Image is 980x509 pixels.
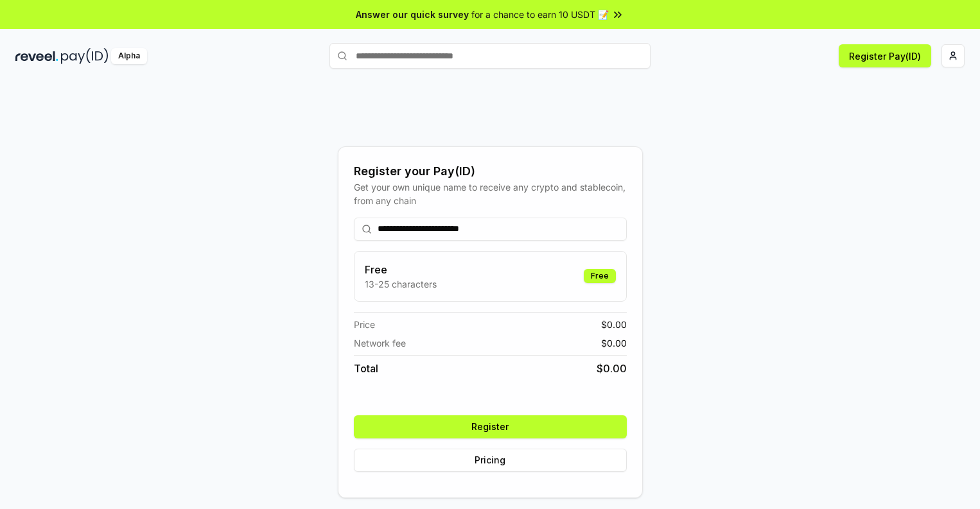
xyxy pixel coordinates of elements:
[354,336,406,350] span: Network fee
[365,277,437,291] p: 13-25 characters
[839,44,931,67] button: Register Pay(ID)
[584,269,616,283] div: Free
[365,262,437,277] h3: Free
[471,8,609,21] span: for a chance to earn 10 USDT 📝
[601,336,627,350] span: $ 0.00
[354,318,375,331] span: Price
[601,318,627,331] span: $ 0.00
[354,449,627,472] button: Pricing
[111,48,147,64] div: Alpha
[597,361,627,376] span: $ 0.00
[354,180,627,207] div: Get your own unique name to receive any crypto and stablecoin, from any chain
[354,361,378,376] span: Total
[15,48,58,64] img: reveel_dark
[356,8,469,21] span: Answer our quick survey
[354,162,627,180] div: Register your Pay(ID)
[354,415,627,438] button: Register
[61,48,109,64] img: pay_id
